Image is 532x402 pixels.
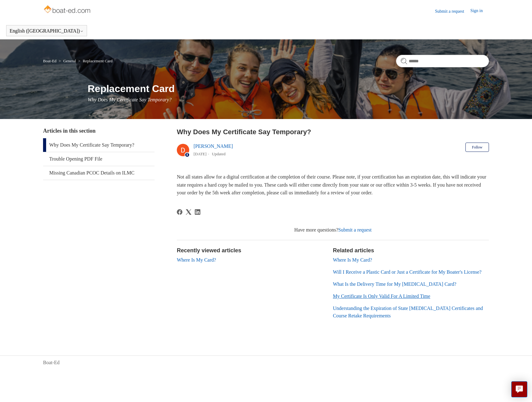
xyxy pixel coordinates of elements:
[465,143,489,152] button: Follow Article
[43,152,155,166] a: Trouble Opening PDF File
[186,209,191,215] a: X Corp
[43,138,155,152] a: Why Does My Certificate Say Temporary?
[43,59,56,63] a: Boat-Ed
[88,97,172,102] span: Why Does My Certificate Say Temporary?
[177,209,182,215] svg: Share this page on Facebook
[63,59,76,63] a: General
[396,55,489,67] input: Search
[333,294,430,299] a: My Certificate Is Only Valid For A Limited Time
[470,7,489,15] a: Sign in
[333,257,372,263] a: Where Is My Card?
[333,306,483,318] a: Understanding the Expiration of State [MEDICAL_DATA] Certificates and Course Retake Requirements
[195,209,200,215] svg: Share this page on LinkedIn
[511,381,527,397] button: Live chat
[177,127,489,137] h2: Why Does My Certificate Say Temporary?
[195,209,200,215] a: LinkedIn
[43,4,92,16] img: Boat-Ed Help Center home page
[88,81,489,96] h1: Replacement Card
[43,359,59,366] a: Boat-Ed
[83,59,112,63] a: Replacement Card
[43,59,58,63] li: Boat-Ed
[177,209,182,215] a: Facebook
[435,8,470,15] a: Submit a request
[194,144,233,149] a: [PERSON_NAME]
[43,128,95,134] span: Articles in this section
[58,59,77,63] li: General
[10,28,84,34] button: English ([GEOGRAPHIC_DATA])
[177,257,216,263] a: Where Is My Card?
[186,209,191,215] svg: Share this page on X Corp
[77,59,113,63] li: Replacement Card
[194,152,207,156] time: 03/01/2024, 17:22
[212,152,225,156] li: Updated
[333,269,482,275] a: Will I Receive a Plastic Card or Just a Certificate for My Boater's License?
[333,281,456,287] a: What Is the Delivery Time for My [MEDICAL_DATA] Card?
[177,174,486,195] span: Not all states allow for a digital certification at the completion of their course. Please note, ...
[338,227,372,232] a: Submit a request
[43,166,155,180] a: Missing Canadian PCOC Details on ILMC
[177,226,489,234] div: Have more questions?
[333,246,489,255] h2: Related articles
[177,246,327,255] h2: Recently viewed articles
